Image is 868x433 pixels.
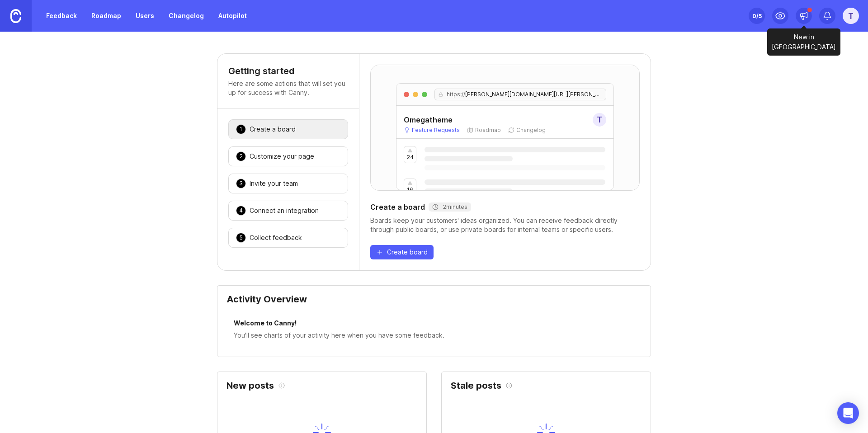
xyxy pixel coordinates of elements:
[236,179,246,188] div: 3
[213,8,252,24] a: Autopilot
[130,8,160,24] a: Users
[86,8,127,24] a: Roadmap
[234,330,634,340] div: You'll see charts of your activity here when you have some feedback.
[228,65,348,77] h4: Getting started
[752,9,762,22] div: 0 /5
[250,206,319,215] div: Connect an integration
[432,203,467,211] div: 2 minutes
[412,127,460,134] p: Feature Requests
[407,186,413,193] p: 16
[749,8,765,24] button: 0/5
[250,179,298,188] div: Invite your team
[236,151,246,161] div: 2
[163,8,209,24] a: Changelog
[226,295,642,311] div: Activity Overview
[767,28,840,56] div: New in [GEOGRAPHIC_DATA]
[443,91,465,98] span: https://
[404,114,453,125] h5: Omegatheme
[250,152,314,161] div: Customize your page
[41,8,82,24] a: Feedback
[236,124,246,134] div: 1
[837,402,859,424] div: Open Intercom Messenger
[228,79,348,97] p: Here are some actions that will set you up for success with Canny.
[250,125,296,134] div: Create a board
[226,381,274,390] h2: New posts
[236,206,246,216] div: 4
[843,8,859,24] button: T
[516,127,546,134] p: Changelog
[370,245,434,259] button: Create board
[10,9,21,23] img: Canny Home
[370,202,640,212] div: Create a board
[370,216,640,234] div: Boards keep your customers' ideas organized. You can receive feedback directly through public boa...
[593,113,606,127] div: T
[387,248,428,257] span: Create board
[234,318,634,330] div: Welcome to Canny!
[475,127,501,134] p: Roadmap
[250,233,302,242] div: Collect feedback
[465,91,601,98] span: [PERSON_NAME][DOMAIN_NAME][URL][PERSON_NAME]
[236,233,246,243] div: 5
[407,154,414,161] p: 24
[451,381,501,390] h2: Stale posts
